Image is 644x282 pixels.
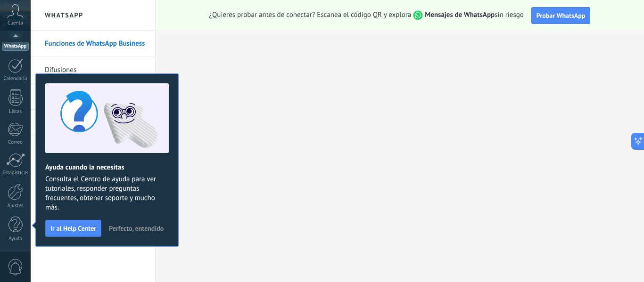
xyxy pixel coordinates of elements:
[2,139,29,145] div: Correo
[2,109,29,115] div: Listas
[45,57,146,83] a: Difusiones
[209,10,524,20] span: ¿Quieres probar antes de conectar? Escanea el código QR y explora sin riesgo
[2,203,29,209] div: Ajustes
[31,57,155,83] li: Difusiones
[45,220,101,237] button: Ir al Help Center
[2,236,29,242] div: Ayuda
[45,163,169,172] h2: Ayuda cuando la necesitas
[45,31,146,57] a: Funciones de WhatsApp Business
[2,42,29,51] div: WhatsApp
[537,11,586,20] span: Probar WhatsApp
[425,10,495,19] strong: Mensajes de WhatsApp
[2,76,29,82] div: Calendario
[50,225,96,232] span: Ir al Help Center
[531,7,591,24] button: Probar WhatsApp
[105,221,168,235] button: Perfecto, entendido
[2,170,29,176] div: Estadísticas
[45,175,169,212] span: Consulta el Centro de ayuda para ver tutoriales, responder preguntas frecuentes, obtener soporte ...
[8,20,23,26] span: Cuenta
[31,31,155,57] li: Funciones de WhatsApp Business
[109,225,164,232] span: Perfecto, entendido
